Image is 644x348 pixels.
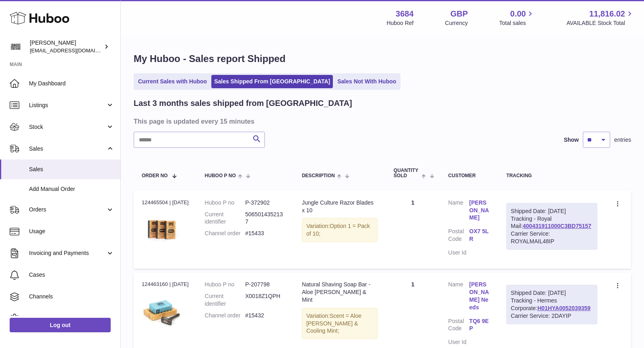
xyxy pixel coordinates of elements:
dt: Current identifier [205,292,246,308]
span: Cases [29,271,114,279]
a: 400431911000C3BD75157 [523,223,591,229]
a: 11,816.02 AVAILABLE Stock Total [566,8,634,27]
span: Scent = Aloe [PERSON_NAME] & Cooling Mint; [306,313,361,334]
dd: #15433 [245,230,286,237]
dt: Channel order [205,312,246,319]
span: Quantity Sold [394,168,419,178]
img: theinternationalventure@gmail.com [10,41,22,53]
span: Orders [29,206,106,213]
td: 1 [386,191,440,269]
div: Variation: [302,218,378,242]
a: Sales Shipped From [GEOGRAPHIC_DATA] [211,75,333,88]
div: Natural Shaving Soap Bar - Aloe [PERSON_NAME] & Mint [302,281,378,304]
span: Description [302,173,335,178]
dt: Postal Code [448,228,469,245]
dd: P-207798 [245,281,286,288]
label: Show [564,136,579,144]
dt: Name [448,281,469,313]
div: Carrier Service: ROYALMAIL48IP [511,230,593,245]
div: Tracking - Hermes Corporate: [506,285,597,324]
dd: P-372902 [245,199,286,207]
dd: 5065014352137 [245,211,286,226]
dd: #15432 [245,312,286,319]
h1: My Huboo - Sales report Shipped [134,52,631,65]
span: Total sales [499,19,535,27]
a: OX7 5LR [469,228,490,243]
dt: Channel order [205,230,246,237]
span: Add Manual Order [29,185,114,193]
span: [EMAIL_ADDRESS][DOMAIN_NAME] [30,47,118,54]
div: 124465504 | [DATE] [142,199,189,206]
div: Huboo Ref [387,19,414,27]
div: Tracking [506,173,597,178]
a: Current Sales with Huboo [135,75,210,88]
span: My Dashboard [29,80,114,87]
div: Carrier Service: 2DAYIP [511,312,593,320]
div: Shipped Date: [DATE] [511,289,593,297]
span: entries [614,136,631,144]
span: 11,816.02 [589,8,625,19]
div: 124463160 | [DATE] [142,281,189,288]
dt: Huboo P no [205,281,246,288]
dt: Postal Code [448,317,469,335]
div: Currency [445,19,468,27]
div: Jungle Culture Razor Blades x 10 [302,199,378,214]
dt: Name [448,199,469,224]
span: AVAILABLE Stock Total [566,19,634,27]
dt: Huboo P no [205,199,246,207]
a: Sales Not With Huboo [334,75,399,88]
a: TQ6 9EP [469,317,490,333]
strong: GBP [450,8,468,19]
a: [PERSON_NAME] Needs [469,281,490,311]
div: Variation: [302,308,378,340]
div: Tracking - Royal Mail: [506,203,597,250]
span: Settings [29,315,114,322]
dd: X0018Z1QPH [245,292,286,308]
span: Channels [29,293,114,300]
strong: 3684 [396,8,414,19]
dt: User Id [448,338,469,346]
a: [PERSON_NAME] [469,199,490,222]
a: Log out [10,318,111,332]
img: 36841753442039.jpg [142,209,182,249]
dt: User Id [448,249,469,257]
span: Sales [29,145,106,153]
span: Stock [29,123,106,131]
span: Listings [29,101,106,109]
h2: Last 3 months sales shipped from [GEOGRAPHIC_DATA] [134,98,352,109]
span: 0.00 [510,8,526,19]
span: Option 1 = Pack of 10; [306,223,370,237]
div: [PERSON_NAME] [30,39,102,54]
span: Usage [29,228,114,235]
dt: Current identifier [205,211,246,226]
span: Huboo P no [205,173,236,178]
a: 0.00 Total sales [499,8,535,27]
span: Invoicing and Payments [29,249,106,257]
div: Shipped Date: [DATE] [511,207,593,215]
img: 36841753443609.jpg [142,291,182,331]
a: H01HYA0052039359 [537,305,590,311]
h3: This page is updated every 15 minutes [134,117,629,126]
div: Customer [448,173,491,178]
span: Order No [142,173,168,178]
span: Sales [29,166,114,173]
